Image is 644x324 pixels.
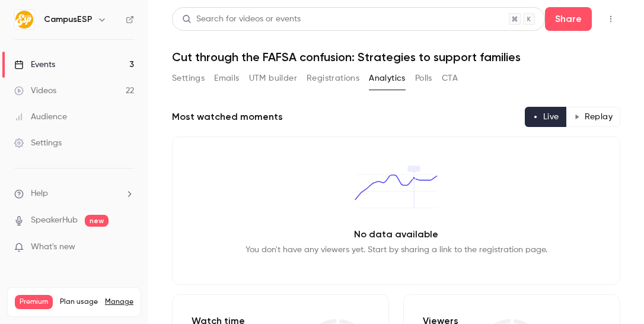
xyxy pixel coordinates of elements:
span: Plan usage [60,297,98,307]
button: Share [545,7,592,31]
div: Events [14,59,55,71]
span: new [85,215,109,227]
li: help-dropdown-opener [14,188,134,200]
span: Help [31,188,48,200]
button: Settings [172,69,205,88]
div: Search for videos or events [182,13,301,26]
h1: Cut through the FAFSA confusion: Strategies to support families [172,50,620,64]
span: Premium [15,295,53,309]
div: Settings [14,137,62,149]
img: CampusESP [15,10,34,29]
button: UTM builder [249,69,297,88]
button: Live [525,107,567,127]
a: SpeakerHub [31,214,78,227]
div: Audience [14,111,67,123]
span: What's new [31,241,75,253]
h6: CampusESP [44,14,93,26]
p: No data available [354,227,438,242]
div: Videos [14,85,56,97]
button: Emails [214,69,239,88]
button: Replay [566,107,620,127]
button: Polls [415,69,432,88]
button: CTA [442,69,458,88]
p: You don't have any viewers yet. Start by sharing a link to the registration page. [246,244,547,256]
h2: Most watched moments [172,110,283,124]
button: Registrations [307,69,359,88]
a: Manage [105,297,133,307]
button: Analytics [369,69,406,88]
